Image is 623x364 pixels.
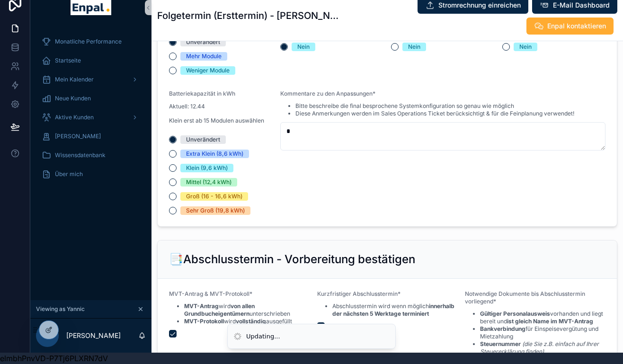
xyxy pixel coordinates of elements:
[295,110,574,117] li: Diese Anmerkungen werden im Sales Operations Ticket berücksichtigt & für die Feinplanung verwendet!
[55,151,106,159] span: Wissensdatenbank
[36,147,146,164] a: Wissensdatenbank
[465,290,585,305] span: Notwendige Dokumente bis Abschlusstermin vorliegend*
[30,27,151,195] div: scrollable content
[547,21,606,31] span: Enpal kontaktieren
[480,325,605,340] li: für Einspeisevergütung und Mietzahlung
[55,57,81,64] span: Startseite
[169,102,264,111] p: Aktuell: 12.44
[480,340,521,347] strong: Steuernummer
[526,18,614,35] button: Enpal kontaktieren
[480,325,525,332] strong: Bankverbindung
[332,302,454,317] strong: innerhalb der nächsten 5 Werktage terminiert
[186,66,230,75] div: Weniger Module
[297,43,310,51] div: Nein
[507,318,593,325] strong: ist gleich Name im MVT-Antrag
[55,114,94,121] span: Aktive Kunden
[186,178,231,186] div: Mittel (12,4 kWh)
[169,116,264,125] p: Klein erst ab 15 Modulen auswählen
[295,102,574,110] li: Bitte beschreibe die final besprochene Systemkonfiguration so genau wie möglich
[184,318,224,325] strong: MVT-Protokoll
[36,128,146,145] a: [PERSON_NAME]
[55,133,101,140] span: [PERSON_NAME]
[36,52,146,69] a: Startseite
[184,318,310,325] li: wird ausgefüllt
[519,43,532,51] div: Nein
[55,76,94,83] span: Mein Kalender
[186,192,242,201] div: Groß (16 - 16,6 kWh)
[480,310,550,317] strong: Gültiger Personalausweis
[186,38,220,46] div: Unverändert
[246,332,280,341] div: Updating...
[55,170,83,178] span: Über mich
[186,206,245,215] div: Sehr Groß (19,8 kWh)
[553,0,610,10] span: E-Mail Dashboard
[480,340,599,355] em: (die Sie z.B. einfach auf Ihrer Steuererklärung finden)
[36,166,146,183] a: Über mich
[55,95,91,102] span: Neue Kunden
[36,71,146,88] a: Mein Kalender
[169,290,252,297] span: MVT-Antrag & MVT-Protokoll*
[36,305,85,313] span: Viewing as Yannic
[438,0,521,10] span: Stromrechnung einreichen
[184,302,255,317] strong: von allen Grundbucheigentümern
[332,302,458,318] li: Abschlusstermin wird wenn möglich
[280,90,375,97] span: Kommentare zu den Anpassungen*
[408,43,420,51] div: Nein
[36,33,146,50] a: Monatliche Performance
[36,90,146,107] a: Neue Kunden
[186,52,222,61] div: Mehr Module
[186,164,228,172] div: Klein (9,6 kWh)
[55,38,122,45] span: Monatliche Performance
[480,310,605,325] li: vorhanden und liegt bereit und
[66,331,121,340] p: [PERSON_NAME]
[186,135,220,144] div: Unverändert
[169,90,235,97] span: Batteriekapazität in kWh
[157,9,338,22] h1: Folgetermin (Ersttermin) - [PERSON_NAME]
[184,302,310,318] li: wird unterschrieben
[184,302,219,310] strong: MVT-Antrag
[36,109,146,126] a: Aktive Kunden
[169,252,415,267] h2: 📑Abschlusstermin - Vorbereitung bestätigen
[317,290,400,297] span: Kurzfristiger Abschlusstermin*
[186,150,243,158] div: Extra Klein (8,6 kWh)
